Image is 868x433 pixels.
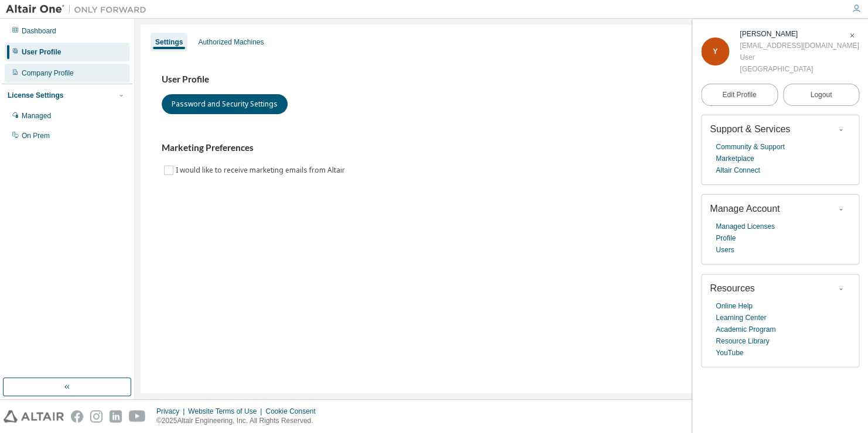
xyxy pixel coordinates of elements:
a: Learning Center [716,312,766,324]
a: Academic Program [716,324,775,335]
img: linkedin.svg [110,410,122,422]
div: Cookie Consent [265,407,322,416]
a: Resource Library [716,335,769,347]
span: Manage Account [710,204,780,214]
div: Authorized Machines [198,37,264,47]
a: Altair Connect [716,164,760,176]
div: [GEOGRAPHIC_DATA] [740,63,859,75]
span: Y [713,47,717,56]
span: Edit Profile [722,90,756,99]
img: facebook.svg [71,410,83,422]
img: youtube.svg [129,410,146,422]
span: Support & Services [710,124,790,134]
img: instagram.svg [90,410,102,422]
div: [EMAIL_ADDRESS][DOMAIN_NAME] [740,40,859,51]
p: © 2025 Altair Engineering, Inc. All Rights Reserved. [156,416,323,426]
img: altair_logo.svg [4,410,64,422]
a: Profile [716,232,736,244]
div: User Profile [22,47,61,57]
div: Website Terms of Use [188,407,265,416]
div: On Prem [22,131,50,140]
a: Marketplace [716,153,754,164]
div: Managed [22,111,51,121]
div: Dashboard [22,26,56,36]
a: Edit Profile [701,84,778,106]
h3: Marketing Preferences [162,142,841,154]
a: YouTube [716,347,743,359]
h3: User Profile [162,74,841,85]
a: Managed Licenses [716,221,775,232]
button: Password and Security Settings [162,94,288,114]
span: Logout [810,89,832,101]
span: Resources [710,283,754,293]
img: Altair One [6,4,152,15]
div: License Settings [8,91,63,100]
a: Community & Support [716,141,784,153]
div: Settings [155,37,183,47]
a: Users [716,244,734,256]
button: Logout [783,84,860,106]
div: Company Profile [22,68,74,78]
label: I would like to receive marketing emails from Altair [176,163,347,177]
a: Online Help [716,300,753,312]
div: Privacy [156,407,188,416]
div: Yvonne Acuevas [740,28,859,40]
div: User [740,51,859,63]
